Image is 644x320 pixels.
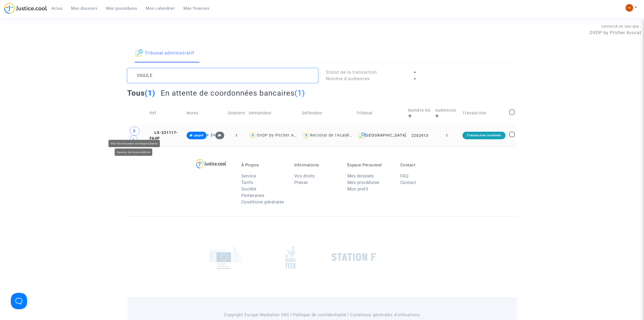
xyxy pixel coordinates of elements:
[106,6,137,11] span: Mes procédures
[207,133,213,137] span: + 2
[434,125,461,146] td: 1
[257,133,305,138] div: OVDP by Pitcher Avocat
[400,163,445,167] p: Contact
[127,88,156,98] h2: Tous
[300,102,355,125] td: Défendeur
[626,4,633,12] img: fc99b196863ffcca57bb8fe2645aafd9
[199,312,445,318] p: Copyright Europe Mediation SAS l Politique de confidentialité l Conditions générales d’utilisa...
[241,193,265,198] a: Partenaires
[249,132,257,140] img: icon-user.svg
[136,49,143,57] img: icon-archive.svg
[400,180,416,185] a: Contact
[332,253,376,261] img: stationf.png
[326,70,377,75] span: Statut de la transaction
[356,132,405,139] div: [GEOGRAPHIC_DATA]
[326,76,370,81] span: Nombre d'audiences
[294,180,308,185] a: Presse
[461,102,507,125] td: Transaction
[179,4,214,12] a: Mes finances
[47,4,67,12] a: Actus
[241,199,284,205] a: Conditions générales
[302,132,310,140] img: icon-user.svg
[67,4,102,12] a: Mes dossiers
[241,186,256,192] a: Société
[359,132,365,139] img: icon-archive.svg
[102,4,142,12] a: Mes procédures
[71,6,98,11] span: Mes dossiers
[347,180,379,185] a: Mes procédures
[241,163,286,167] p: À Propos
[355,102,407,125] td: Tribunal
[463,132,506,139] div: Transaction terminée
[142,4,179,12] a: Mon calendrier
[310,133,380,138] div: Rectorat de l'Académie de Poitiers
[146,6,175,11] span: Mon calendrier
[148,102,185,125] td: Réf.
[161,88,305,98] h2: En attente de coordonnées bancaires
[184,6,210,11] span: Mes finances
[51,6,63,11] span: Actus
[434,102,461,125] td: Audiences
[226,102,247,125] td: Dossiers
[347,186,368,192] a: Mon profil
[247,102,300,125] td: Demandeur
[194,134,204,137] span: gagné
[150,130,178,141] span: LS-221117-FA4P
[213,133,224,137] span: +
[241,180,253,185] a: Tarifs
[347,163,392,167] p: Espace Personnel
[4,3,47,14] img: jc-logo.svg
[145,89,156,98] span: (1)
[406,125,434,146] td: 2202913
[294,163,339,167] p: Informations
[295,89,305,98] span: (1)
[226,125,247,146] td: 1
[347,173,374,179] a: Mes dossiers
[601,24,641,28] span: Connecté en tant que :
[210,245,243,269] img: europe_commision.png
[241,173,256,179] a: Service
[406,102,434,125] td: Numéro RG
[400,173,409,179] a: FAQ
[294,173,315,179] a: Vos droits
[11,293,27,309] iframe: Help Scout Beacon - Open
[185,102,226,125] td: Notes
[136,44,194,63] a: Tribunal administratif
[196,159,226,169] img: logo-lg.svg
[285,246,295,269] img: french_tech.png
